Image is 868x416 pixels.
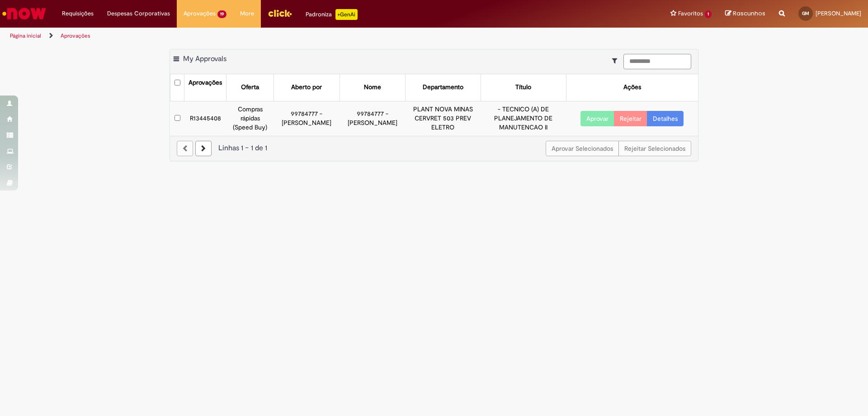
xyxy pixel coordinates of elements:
[580,111,614,126] button: Aprovar
[10,32,41,39] a: Página inicial
[705,10,712,18] span: 1
[614,111,647,126] button: Rejeitar
[423,83,463,92] div: Departamento
[177,143,691,153] div: Linhas 1 − 1 de 1
[240,9,254,18] span: More
[340,101,406,135] td: 99784777 - [PERSON_NAME]
[226,101,274,135] td: Compras rápidas (Speed Buy)
[612,57,622,64] i: Mostrar filtros para: Suas Solicitações
[364,83,381,92] div: Nome
[61,32,90,39] a: Aprovações
[623,83,641,92] div: Ações
[62,9,94,18] span: Requisições
[515,83,531,92] div: Título
[184,9,216,18] span: Aprovações
[335,9,358,20] p: +GenAi
[274,101,340,135] td: 99784777 - [PERSON_NAME]
[678,9,703,18] span: Favoritos
[268,6,292,20] img: click_logo_yellow_360x200.png
[306,9,358,20] div: Padroniza
[406,101,481,135] td: PLANT NOVA MINAS CERVRET 503 PREV ELETRO
[184,101,226,135] td: R13445408
[733,9,765,18] span: Rascunhos
[7,28,572,44] ul: Trilhas de página
[725,10,765,18] a: Rascunhos
[481,101,566,135] td: - TECNICO (A) DE PLANEJAMENTO DE MANUTENCAO II
[183,54,226,63] span: My Approvals
[241,83,259,92] div: Oferta
[217,10,226,18] span: 19
[189,78,222,87] div: Aprovações
[647,111,684,126] a: Detalhes
[107,9,170,18] span: Despesas Corporativas
[802,10,809,16] span: GM
[1,5,47,23] img: ServiceNow
[184,74,226,101] th: Aprovações
[291,83,322,92] div: Aberto por
[816,10,861,17] span: [PERSON_NAME]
